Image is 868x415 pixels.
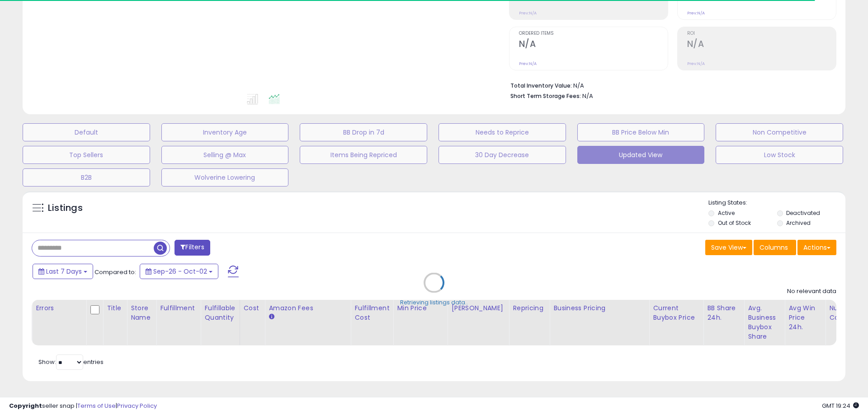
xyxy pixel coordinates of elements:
[687,61,705,66] small: Prev: N/A
[687,31,836,36] span: ROI
[687,10,705,16] small: Prev: N/A
[687,39,836,51] h2: N/A
[77,401,116,410] a: Terms of Use
[9,402,157,410] div: seller snap | |
[23,123,150,141] button: Default
[161,168,289,187] button: Wolverine Lowering
[23,168,150,187] button: B2B
[161,123,289,141] button: Inventory Age
[510,92,581,100] b: Short Term Storage Fees:
[117,401,157,410] a: Privacy Policy
[582,92,593,100] span: N/A
[519,10,537,16] small: Prev: N/A
[510,79,830,90] li: N/A
[161,146,289,164] button: Selling @ Max
[716,123,843,141] button: Non Competitive
[400,298,468,307] div: Retrieving listings data..
[519,61,537,66] small: Prev: N/A
[577,146,705,164] button: Updated View
[577,123,705,141] button: BB Price Below Min
[716,146,843,164] button: Low Stock
[300,123,427,141] button: BB Drop in 7d
[9,401,42,410] strong: Copyright
[439,146,566,164] button: 30 Day Decrease
[822,401,859,410] span: 2025-10-10 19:24 GMT
[519,31,668,36] span: Ordered Items
[510,82,572,89] b: Total Inventory Value:
[300,146,427,164] button: Items Being Repriced
[439,123,566,141] button: Needs to Reprice
[23,146,150,164] button: Top Sellers
[519,39,668,51] h2: N/A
